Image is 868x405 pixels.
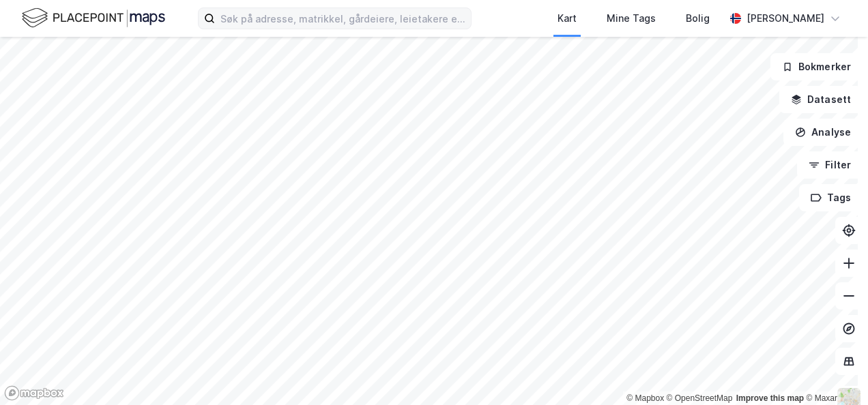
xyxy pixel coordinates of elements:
[800,340,868,405] iframe: Chat Widget
[607,10,656,27] div: Mine Tags
[799,184,863,211] button: Tags
[783,119,863,146] button: Analyse
[747,10,824,27] div: [PERSON_NAME]
[22,6,165,30] img: logo.f888ab2527a4732fd821a326f86c7f29.svg
[686,10,710,27] div: Bolig
[215,8,471,29] input: Søk på adresse, matrikkel, gårdeiere, leietakere eller personer
[797,151,863,179] button: Filter
[770,53,863,80] button: Bokmerker
[736,393,804,403] a: Improve this map
[626,393,664,403] a: Mapbox
[667,393,733,403] a: OpenStreetMap
[558,10,577,27] div: Kart
[4,385,64,401] a: Mapbox homepage
[779,86,863,113] button: Datasett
